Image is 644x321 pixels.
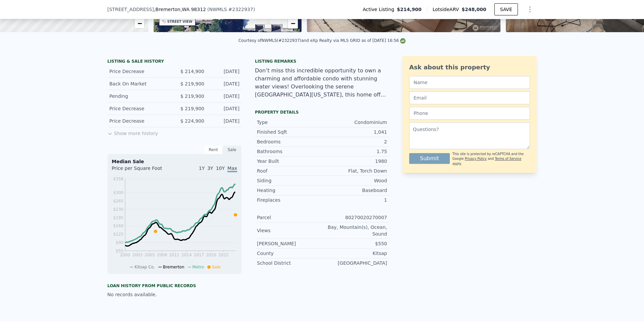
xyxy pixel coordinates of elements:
[433,6,462,13] span: Lotside ARV
[494,3,518,15] button: SAVE
[322,158,387,165] div: 1980
[113,207,123,212] tspan: $230
[257,158,322,165] div: Year Built
[257,138,322,145] div: Bedrooms
[107,59,241,65] div: LISTING & SALE HISTORY
[257,119,322,126] div: Type
[109,118,169,124] div: Price Decrease
[257,227,322,234] div: Views
[409,153,450,164] button: Submit
[113,199,123,203] tspan: $265
[210,80,239,87] div: [DATE]
[181,253,192,257] tspan: 2014
[228,7,253,12] span: # 2322937
[109,93,169,100] div: Pending
[137,19,142,27] span: −
[180,7,206,12] span: , WA 98312
[163,265,184,269] span: Bremerton
[322,138,387,145] div: 2
[255,59,389,64] div: Listing remarks
[193,265,204,269] span: Metro
[322,240,387,247] div: $550
[109,105,169,112] div: Price Decrease
[167,19,193,24] div: STREET VIEW
[452,152,530,166] div: This site is protected by reCAPTCHA and the Google and apply.
[194,253,204,257] tspan: 2017
[400,38,406,44] img: NWMLS Logo
[257,260,322,266] div: School District
[206,253,216,257] tspan: 2020
[210,68,239,75] div: [DATE]
[257,240,322,247] div: [PERSON_NAME]
[291,19,295,27] span: −
[462,7,486,12] span: $248,000
[116,240,123,245] tspan: $90
[180,93,204,99] span: $ 219,900
[223,145,241,154] div: Sale
[397,6,422,13] span: $214,900
[209,7,227,12] span: NWMLS
[207,6,255,13] div: ( )
[409,91,530,104] input: Email
[257,168,322,174] div: Roof
[322,260,387,266] div: [GEOGRAPHIC_DATA]
[145,253,155,257] tspan: 2005
[169,253,179,257] tspan: 2011
[255,110,389,115] div: Property details
[154,6,206,13] span: , Bremerton
[288,18,298,28] a: Zoom out
[107,6,154,13] span: [STREET_ADDRESS]
[180,69,204,74] span: $ 214,900
[322,148,387,155] div: 1.75
[495,157,521,160] a: Terms of Service
[113,223,123,228] tspan: $160
[180,106,204,111] span: $ 219,900
[113,215,123,220] tspan: $195
[227,166,237,172] span: Max
[109,80,169,87] div: Back On Market
[257,250,322,257] div: County
[112,158,237,165] div: Median Sale
[135,18,145,28] a: Zoom out
[218,253,229,257] tspan: 2022
[210,105,239,112] div: [DATE]
[322,129,387,135] div: 1,041
[322,119,387,126] div: Condominium
[322,214,387,221] div: 80270020270007
[207,166,213,171] span: 3Y
[180,118,204,124] span: $ 224,900
[132,253,143,257] tspan: 2003
[363,6,397,13] span: Active Listing
[113,232,123,237] tspan: $125
[257,197,322,203] div: Fireplaces
[322,187,387,194] div: Baseboard
[257,187,322,194] div: Heating
[322,197,387,203] div: 1
[465,157,487,160] a: Privacy Policy
[257,177,322,184] div: Siding
[135,265,155,269] span: Kitsap Co.
[210,118,239,124] div: [DATE]
[107,291,241,298] div: No records available.
[322,177,387,184] div: Wood
[409,63,530,72] div: Ask about this property
[120,253,130,257] tspan: 2000
[113,177,123,181] tspan: $358
[255,67,389,99] div: Don’t miss this incredible opportunity to own a charming and affordable condo with stunning water...
[409,76,530,89] input: Name
[210,93,239,100] div: [DATE]
[322,224,387,237] div: Bay, Mountain(s), Ocean, Sound
[409,107,530,120] input: Phone
[109,68,169,75] div: Price Decrease
[204,145,223,154] div: Rent
[180,81,204,86] span: $ 219,900
[199,166,205,171] span: 1Y
[107,283,241,288] div: Loan history from public records
[216,166,225,171] span: 10Y
[257,214,322,221] div: Parcel
[112,165,174,176] div: Price per Square Foot
[257,148,322,155] div: Bathrooms
[212,265,221,269] span: Sale
[238,38,406,43] div: Courtesy of NWMLS (#2322937) and eXp Realty via MLS GRID as of [DATE] 16:56
[257,129,322,135] div: Finished Sqft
